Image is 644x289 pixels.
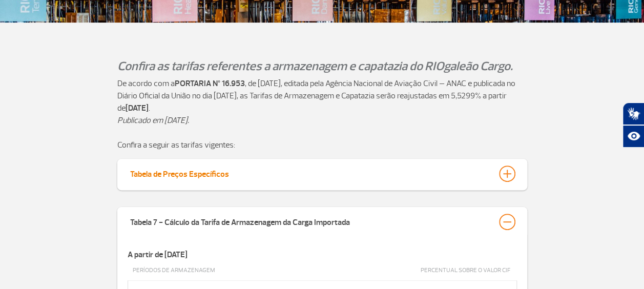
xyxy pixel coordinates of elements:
[126,103,149,113] strong: [DATE]
[130,165,515,182] button: Tabela de Preços Específicos
[622,102,644,125] button: Abrir tradutor de língua de sinais.
[175,78,245,89] strong: PORTARIA Nº 16.953
[117,57,527,75] p: Confira as tarifas referentes a armazenagem e capatazia do RIOgaleão Cargo.
[416,261,516,281] td: Percentual sobre o valor CIF
[117,139,527,151] p: Confira a seguir as tarifas vigentes:
[130,213,515,231] button: Tabela 7 - Cálculo da Tarifa de Armazenagem da Carga Importada
[622,102,644,148] div: Plugin de acessibilidade da Hand Talk.
[117,115,189,126] em: Publicado em [DATE].
[128,250,188,260] strong: A partir de [DATE]
[130,214,350,228] div: Tabela 7 - Cálculo da Tarifa de Armazenagem da Carga Importada
[130,166,229,180] div: Tabela de Preços Específicos
[117,77,527,114] p: De acordo com a , de [DATE], editada pela Agência Nacional de Aviação Civil – ANAC e publicada no...
[128,261,416,281] td: Períodos de Armazenagem
[622,125,644,148] button: Abrir recursos assistivos.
